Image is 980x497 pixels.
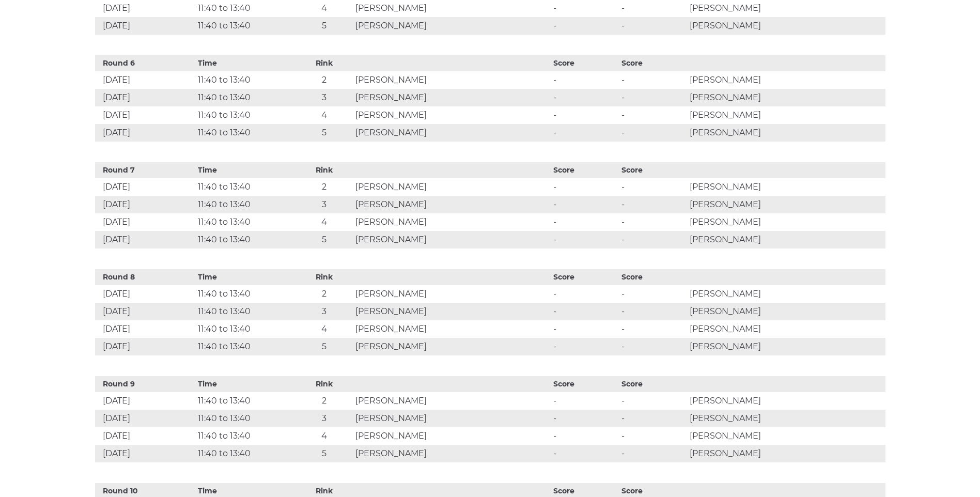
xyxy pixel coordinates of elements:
[353,196,551,213] td: [PERSON_NAME]
[95,71,195,89] td: [DATE]
[687,445,885,462] td: [PERSON_NAME]
[687,89,885,106] td: [PERSON_NAME]
[95,124,195,142] td: [DATE]
[295,303,353,320] td: 3
[551,269,619,285] th: Score
[353,410,551,427] td: [PERSON_NAME]
[619,392,687,410] td: -
[195,320,295,338] td: 11:40 to 13:40
[195,178,295,196] td: 11:40 to 13:40
[95,17,195,35] td: [DATE]
[295,410,353,427] td: 3
[295,196,353,213] td: 3
[295,213,353,231] td: 4
[195,89,295,106] td: 11:40 to 13:40
[195,303,295,320] td: 11:40 to 13:40
[551,320,619,338] td: -
[95,269,195,285] th: Round 8
[687,410,885,427] td: [PERSON_NAME]
[353,427,551,445] td: [PERSON_NAME]
[295,231,353,248] td: 5
[95,162,195,178] th: Round 7
[353,213,551,231] td: [PERSON_NAME]
[551,124,619,142] td: -
[195,410,295,427] td: 11:40 to 13:40
[619,338,687,355] td: -
[353,178,551,196] td: [PERSON_NAME]
[687,17,885,35] td: [PERSON_NAME]
[619,178,687,196] td: -
[687,213,885,231] td: [PERSON_NAME]
[551,71,619,89] td: -
[687,178,885,196] td: [PERSON_NAME]
[353,392,551,410] td: [PERSON_NAME]
[551,106,619,124] td: -
[687,196,885,213] td: [PERSON_NAME]
[687,392,885,410] td: [PERSON_NAME]
[95,376,195,392] th: Round 9
[195,213,295,231] td: 11:40 to 13:40
[619,376,687,392] th: Score
[687,285,885,303] td: [PERSON_NAME]
[619,231,687,248] td: -
[195,269,295,285] th: Time
[95,303,195,320] td: [DATE]
[551,213,619,231] td: -
[95,106,195,124] td: [DATE]
[295,71,353,89] td: 2
[619,55,687,71] th: Score
[295,445,353,462] td: 5
[295,178,353,196] td: 2
[295,89,353,106] td: 3
[353,285,551,303] td: [PERSON_NAME]
[195,17,295,35] td: 11:40 to 13:40
[195,106,295,124] td: 11:40 to 13:40
[195,71,295,89] td: 11:40 to 13:40
[295,338,353,355] td: 5
[95,392,195,410] td: [DATE]
[295,124,353,142] td: 5
[295,392,353,410] td: 2
[353,106,551,124] td: [PERSON_NAME]
[619,427,687,445] td: -
[619,162,687,178] th: Score
[195,285,295,303] td: 11:40 to 13:40
[551,17,619,35] td: -
[551,338,619,355] td: -
[295,162,353,178] th: Rink
[619,320,687,338] td: -
[687,71,885,89] td: [PERSON_NAME]
[619,196,687,213] td: -
[95,178,195,196] td: [DATE]
[619,71,687,89] td: -
[95,89,195,106] td: [DATE]
[195,338,295,355] td: 11:40 to 13:40
[619,106,687,124] td: -
[195,376,295,392] th: Time
[353,89,551,106] td: [PERSON_NAME]
[687,338,885,355] td: [PERSON_NAME]
[353,17,551,35] td: [PERSON_NAME]
[619,124,687,142] td: -
[295,285,353,303] td: 2
[687,124,885,142] td: [PERSON_NAME]
[551,410,619,427] td: -
[551,55,619,71] th: Score
[353,320,551,338] td: [PERSON_NAME]
[551,376,619,392] th: Score
[619,213,687,231] td: -
[551,303,619,320] td: -
[687,231,885,248] td: [PERSON_NAME]
[353,71,551,89] td: [PERSON_NAME]
[295,320,353,338] td: 4
[619,303,687,320] td: -
[687,303,885,320] td: [PERSON_NAME]
[295,106,353,124] td: 4
[687,427,885,445] td: [PERSON_NAME]
[195,55,295,71] th: Time
[195,196,295,213] td: 11:40 to 13:40
[195,392,295,410] td: 11:40 to 13:40
[95,427,195,445] td: [DATE]
[619,269,687,285] th: Score
[551,196,619,213] td: -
